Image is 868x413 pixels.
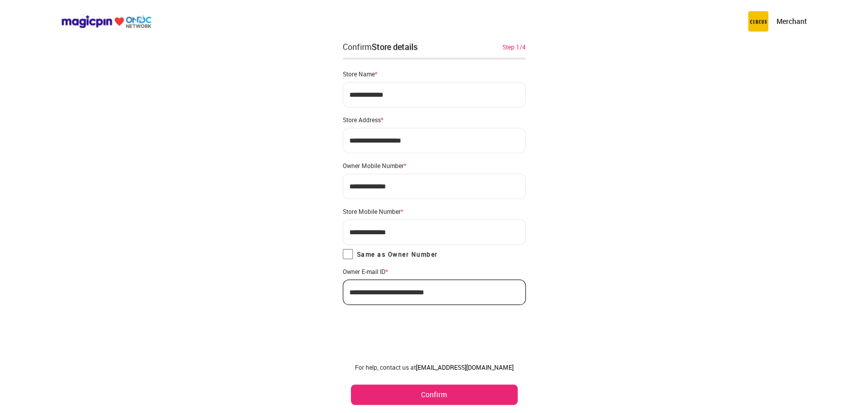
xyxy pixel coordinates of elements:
button: Confirm [351,384,518,405]
div: Owner E-mail ID [343,267,526,276]
div: Store Address [343,116,526,124]
img: circus.b677b59b.png [748,11,768,32]
a: [EMAIL_ADDRESS][DOMAIN_NAME] [416,363,514,371]
label: Same as Owner Number [343,249,438,259]
p: Merchant [776,16,807,26]
img: ondc-logo-new-small.8a59708e.svg [61,15,152,29]
div: Step 1/4 [502,42,526,51]
div: Store Mobile Number [343,207,526,215]
div: Confirm [343,41,417,53]
div: For help, contact us at [351,363,518,371]
div: Store Name [343,70,526,78]
div: Store details [372,41,417,52]
div: Owner Mobile Number [343,161,526,170]
input: Same as Owner Number [343,249,353,259]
